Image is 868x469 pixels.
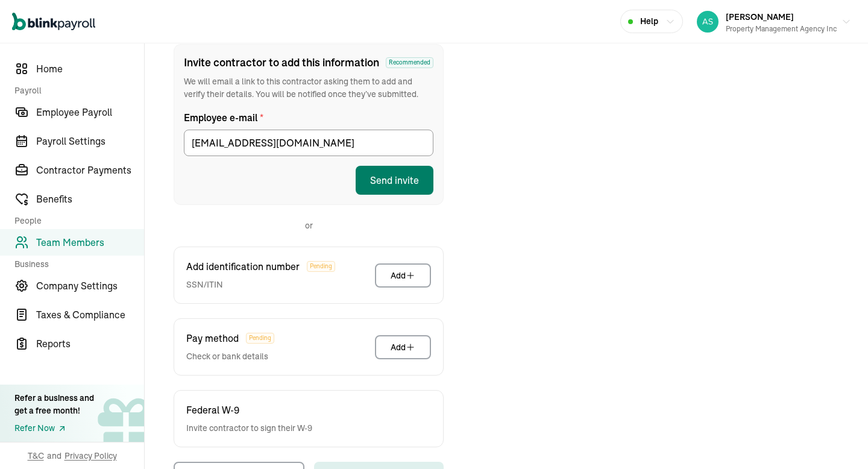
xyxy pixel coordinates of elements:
[186,259,300,274] span: Add identification number
[36,279,144,293] span: Company Settings
[28,450,44,462] span: T&C
[36,192,144,206] span: Benefits
[184,110,433,125] label: Employee e-mail
[14,258,137,270] span: Business
[36,105,144,119] span: Employee Payroll
[375,263,431,288] button: Add
[391,269,415,282] div: Add
[305,219,313,232] p: or
[391,341,415,353] div: Add
[184,130,433,156] input: Employee e-mail
[14,422,94,435] a: Refer Now
[36,307,144,322] span: Taxes & Compliance
[14,215,137,227] span: People
[12,4,95,39] nav: Global
[186,279,335,291] span: SSN/ITIN
[726,11,794,22] span: [PERSON_NAME]
[692,7,856,37] button: [PERSON_NAME]Property Management Agency Inc
[640,15,658,28] span: Help
[184,75,433,101] span: We will email a link to this contractor asking them to add and verify their details. You will be ...
[64,450,117,462] span: Privacy Policy
[14,392,94,417] div: Refer a business and get a free month!
[36,134,144,148] span: Payroll Settings
[726,24,837,34] div: Property Management Agency Inc
[246,333,274,344] span: Pending
[184,54,379,71] span: Invite contractor to add this information
[186,331,239,345] span: Pay method
[186,403,239,417] span: Federal W-9
[36,235,144,250] span: Team Members
[375,335,431,359] button: Add
[186,422,312,435] span: Invite contractor to sign their W-9
[661,339,868,469] iframe: Chat Widget
[36,61,144,76] span: Home
[186,350,274,363] span: Check or bank details
[36,163,144,177] span: Contractor Payments
[14,84,137,96] span: Payroll
[356,166,433,195] button: Send invite
[620,10,683,33] button: Help
[36,336,144,351] span: Reports
[386,57,433,68] span: Recommended
[307,261,335,272] span: Pending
